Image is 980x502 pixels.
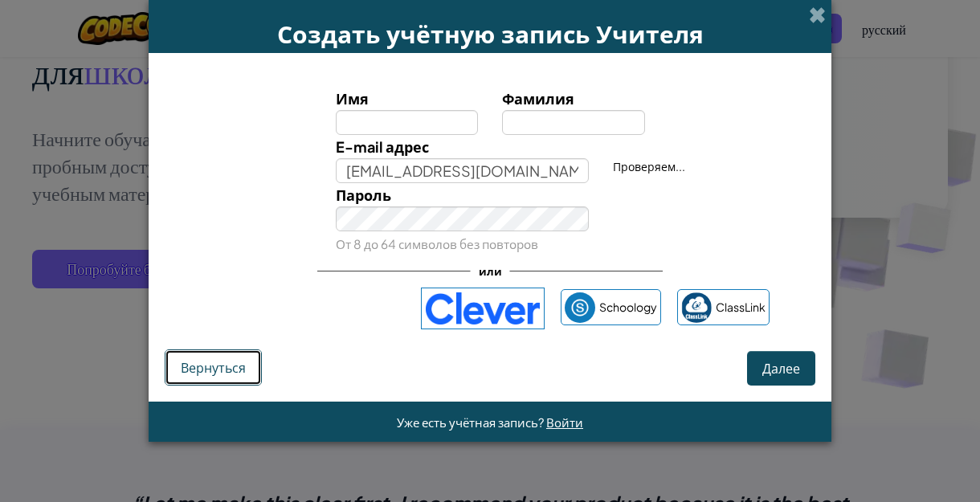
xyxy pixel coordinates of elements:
button: Далее [747,351,815,386]
iframe: Кнопка "Войти с аккаунтом Google" [202,291,413,326]
span: или [471,259,510,283]
img: clever-logo-blue.png [421,288,545,329]
span: Уже есть учётная запись? [397,414,546,430]
img: schoology.png [565,292,595,323]
span: Далее [762,360,800,377]
button: Вернуться [165,349,262,386]
span: Проверяем... [613,159,685,173]
span: Имя [336,89,369,108]
img: classlink-logo-small.png [681,292,712,323]
span: Пароль [336,186,391,204]
span: Создать учётную запись Учителя [277,18,704,51]
span: ClassLink [716,296,766,319]
span: Schoology [599,296,657,319]
span: Фамилия [502,89,574,108]
span: Вернуться [181,359,246,376]
span: E-mail адрес [336,137,429,156]
a: Войти [546,414,583,430]
small: От 8 до 64 символов без повторов [336,236,538,251]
